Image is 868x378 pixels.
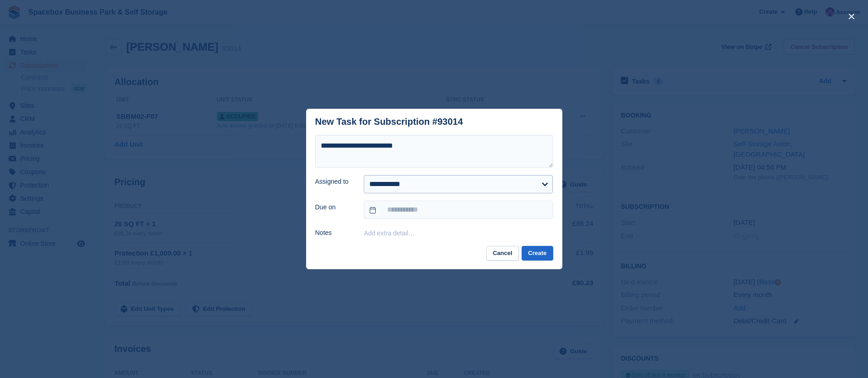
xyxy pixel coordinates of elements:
label: Assigned to [315,177,353,186]
button: Add extra detail… [364,229,415,237]
label: Due on [315,202,353,212]
button: Create [522,246,553,261]
div: New Task for Subscription #93014 [315,117,463,127]
label: Notes [315,228,353,238]
button: Cancel [486,246,519,261]
button: close [844,9,859,24]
